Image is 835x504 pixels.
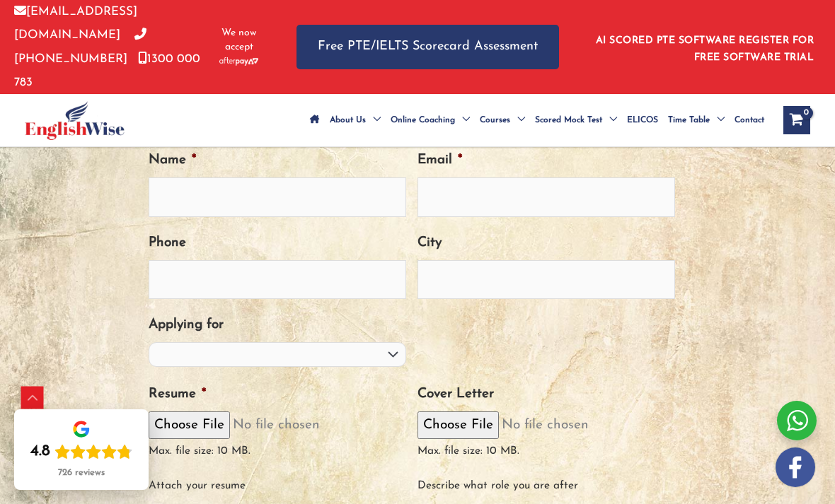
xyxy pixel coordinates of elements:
span: Contact [735,95,764,145]
span: Time Table [668,95,710,145]
span: Menu Toggle [602,95,617,145]
span: Scored Mock Test [535,95,602,145]
a: About UsMenu Toggle [325,95,386,145]
a: [PHONE_NUMBER] [14,29,146,64]
a: AI SCORED PTE SOFTWARE REGISTER FOR FREE SOFTWARE TRIAL [596,35,814,63]
span: Menu Toggle [510,95,525,145]
aside: Header Widget 1 [587,24,821,70]
span: We now accept [217,26,261,54]
a: View Shopping Cart, empty [783,106,810,134]
a: Time TableMenu Toggle [663,95,730,145]
label: Cover Letter [417,386,494,404]
a: Free PTE/IELTS Scorecard Assessment [296,25,559,69]
label: Email [417,152,462,170]
img: white-facebook.png [776,447,815,487]
label: Applying for [149,317,224,334]
span: Menu Toggle [710,95,725,145]
label: Resume [149,386,206,404]
a: CoursesMenu Toggle [475,95,530,145]
a: [EMAIL_ADDRESS][DOMAIN_NAME] [14,6,137,41]
a: Scored Mock TestMenu Toggle [530,95,622,145]
a: Online CoachingMenu Toggle [386,95,475,145]
span: Courses [480,95,510,145]
span: Max. file size: 10 MB. [149,434,262,457]
span: Menu Toggle [455,95,470,145]
span: Max. file size: 10 MB. [417,434,531,457]
span: About Us [330,95,366,145]
img: cropped-ew-logo [25,101,125,140]
span: Menu Toggle [366,95,381,145]
span: Online Coaching [391,95,455,145]
img: Afterpay-Logo [219,57,258,65]
a: Contact [730,95,769,145]
div: Rating: 4.8 out of 5 [30,442,132,462]
div: Attach your resume [149,463,406,498]
span: ELICOS [627,95,658,145]
label: Phone [149,235,186,252]
div: 726 reviews [58,467,105,479]
a: 1300 000 783 [14,53,200,88]
a: ELICOS [622,95,663,145]
label: City [417,235,442,252]
div: 4.8 [30,442,50,462]
div: Describe what role you are after [417,463,675,498]
nav: Site Navigation: Main Menu [305,95,769,145]
label: Name [149,152,196,170]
